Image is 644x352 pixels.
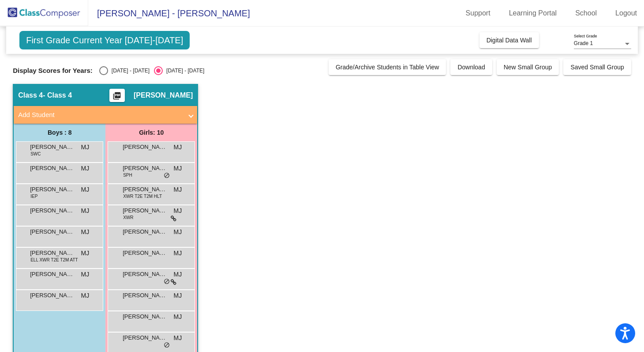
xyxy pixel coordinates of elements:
span: do_not_disturb_alt [164,172,170,179]
span: MJ [174,270,182,279]
a: School [568,6,604,20]
span: MJ [174,333,182,343]
span: [PERSON_NAME] [123,249,167,257]
span: [PERSON_NAME] [123,227,167,236]
span: MJ [81,206,90,216]
span: MJ [81,249,90,258]
span: First Grade Current Year [DATE]-[DATE] [19,31,190,49]
span: [PERSON_NAME] [30,249,74,257]
button: Digital Data Wall [479,32,539,48]
span: Digital Data Wall [487,37,532,44]
span: XWR [123,214,133,221]
span: do_not_disturb_alt [164,342,170,349]
div: Boys : 8 [14,124,105,141]
span: Grade 1 [574,40,593,46]
span: Display Scores for Years: [13,67,93,75]
mat-icon: picture_as_pdf [112,91,122,104]
span: [PERSON_NAME] [123,291,167,300]
span: [PERSON_NAME] [123,312,167,321]
span: [PERSON_NAME] [123,206,167,215]
span: - Class 4 [43,91,72,100]
span: [PERSON_NAME] [123,270,167,279]
button: Saved Small Group [563,59,631,75]
mat-radio-group: Select an option [99,66,204,75]
span: SWC [30,151,41,157]
span: [PERSON_NAME] [30,206,74,215]
span: [PERSON_NAME] [30,164,74,173]
mat-expansion-panel-header: Add Student [14,106,197,124]
a: Logout [608,6,644,20]
span: Saved Small Group [570,64,624,71]
span: SPH [123,172,132,178]
span: [PERSON_NAME] - [PERSON_NAME] [88,6,250,20]
span: [PERSON_NAME] [123,164,167,173]
span: [PERSON_NAME] [30,270,74,279]
span: MJ [174,185,182,194]
button: Print Students Details [109,89,125,102]
span: [PERSON_NAME] [123,185,167,194]
button: Grade/Archive Students in Table View [329,59,446,75]
span: MJ [174,291,182,300]
div: [DATE] - [DATE] [163,67,204,75]
span: MJ [81,164,90,173]
span: [PERSON_NAME] [30,227,74,236]
span: [PERSON_NAME] [134,91,193,100]
button: New Small Group [497,59,559,75]
div: [DATE] - [DATE] [108,67,150,75]
span: do_not_disturb_alt [164,278,170,285]
span: MJ [81,143,90,152]
span: MJ [174,312,182,322]
span: [PERSON_NAME] [123,143,167,151]
span: MJ [81,291,90,300]
span: IEP [30,193,37,200]
span: MJ [174,206,182,216]
span: MJ [81,185,90,194]
span: [PERSON_NAME] [30,185,74,194]
span: [PERSON_NAME] [123,333,167,342]
span: MJ [81,270,90,279]
span: MJ [174,227,182,237]
span: MJ [174,143,182,152]
span: MJ [174,164,182,173]
span: New Small Group [504,64,552,71]
a: Support [459,6,498,20]
span: ELL XWR T2E T2M ATT [30,257,78,263]
span: Download [457,64,485,71]
span: XWR T2E T2M HLT [123,193,162,200]
span: Grade/Archive Students in Table View [336,64,439,71]
span: Class 4 [18,91,43,100]
span: MJ [81,227,90,237]
span: MJ [174,249,182,258]
span: [PERSON_NAME] [30,291,74,300]
div: Girls: 10 [105,124,197,141]
a: Learning Portal [502,6,564,20]
span: [PERSON_NAME] [30,143,74,151]
button: Download [450,59,492,75]
mat-panel-title: Add Student [18,110,182,120]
